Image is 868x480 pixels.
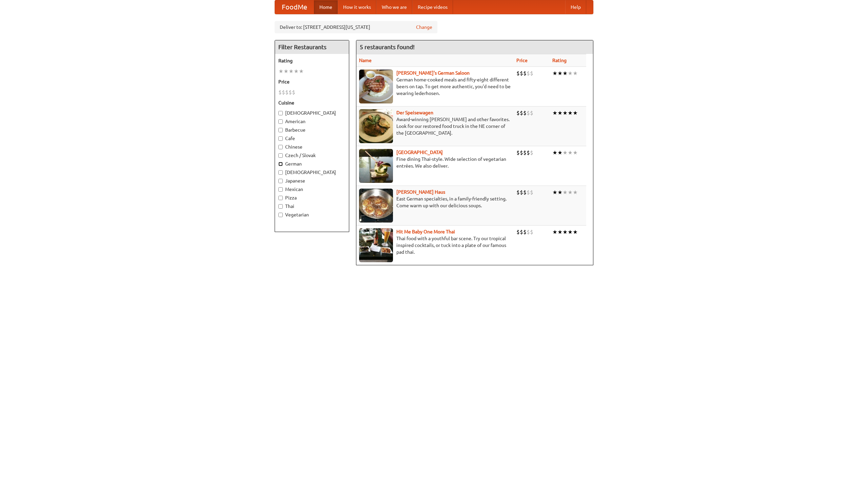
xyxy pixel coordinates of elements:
li: $ [520,189,523,196]
h4: Filter Restaurants [275,40,349,54]
a: Change [416,24,432,31]
p: Fine dining Thai-style. Wide selection of vegetarian entrées. We also deliver. [359,156,511,169]
li: $ [289,89,292,96]
li: $ [530,228,533,236]
li: ★ [563,109,568,117]
li: $ [530,149,533,156]
a: Home [314,0,338,14]
li: ★ [573,189,578,196]
a: [PERSON_NAME]'s German Saloon [396,70,470,76]
img: speisewagen.jpg [359,109,393,143]
li: ★ [557,189,563,196]
li: $ [523,228,527,236]
input: Thai [278,204,283,209]
li: $ [520,70,523,77]
li: ★ [568,189,573,196]
a: FoodMe [275,0,314,14]
li: $ [516,70,520,77]
li: ★ [563,70,568,77]
h5: Price [278,78,346,85]
li: $ [523,109,527,117]
input: Mexican [278,187,283,192]
li: ★ [568,149,573,156]
label: [DEMOGRAPHIC_DATA] [278,169,346,176]
li: $ [527,109,530,117]
li: $ [527,228,530,236]
label: [DEMOGRAPHIC_DATA] [278,110,346,116]
li: ★ [568,70,573,77]
li: $ [527,70,530,77]
a: Hit Me Baby One More Thai [396,229,455,234]
li: ★ [278,68,283,75]
li: $ [527,149,530,156]
li: $ [523,149,527,156]
li: $ [292,89,295,96]
li: ★ [573,149,578,156]
label: Japanese [278,177,346,184]
a: Rating [552,58,567,63]
input: Vegetarian [278,213,283,217]
li: $ [530,189,533,196]
input: Barbecue [278,128,283,132]
h5: Rating [278,57,346,64]
li: $ [527,189,530,196]
li: $ [516,109,520,117]
img: esthers.jpg [359,70,393,103]
li: ★ [573,70,578,77]
a: Recipe videos [412,0,453,14]
li: ★ [573,109,578,117]
a: Price [516,58,528,63]
li: $ [523,189,527,196]
a: Der Speisewagen [396,110,433,115]
li: $ [282,89,285,96]
a: [PERSON_NAME] Haus [396,189,445,195]
label: Chinese [278,143,346,150]
li: ★ [557,109,563,117]
li: $ [516,149,520,156]
li: ★ [283,68,289,75]
li: ★ [557,149,563,156]
img: satay.jpg [359,149,393,183]
li: ★ [552,70,557,77]
li: ★ [563,189,568,196]
li: $ [278,89,282,96]
input: American [278,119,283,124]
li: ★ [294,68,299,75]
p: German home-cooked meals and fifty-eight different beers on tap. To get more authentic, you'd nee... [359,76,511,97]
li: ★ [563,228,568,236]
li: $ [520,149,523,156]
label: Pizza [278,194,346,201]
label: Thai [278,203,346,210]
li: ★ [557,228,563,236]
input: [DEMOGRAPHIC_DATA] [278,111,283,115]
li: $ [520,228,523,236]
li: $ [516,228,520,236]
label: German [278,160,346,167]
input: Chinese [278,145,283,149]
input: German [278,162,283,166]
li: ★ [568,109,573,117]
p: Award-winning [PERSON_NAME] and other favorites. Look for our restored food truck in the NE corne... [359,116,511,136]
li: ★ [557,70,563,77]
li: ★ [552,149,557,156]
input: Czech / Slovak [278,153,283,158]
label: Barbecue [278,127,346,133]
input: Cafe [278,136,283,141]
li: ★ [568,228,573,236]
label: American [278,118,346,125]
label: Mexican [278,186,346,193]
a: How it works [338,0,376,14]
li: ★ [552,189,557,196]
p: East German specialties, in a family-friendly setting. Come warm up with our delicious soups. [359,195,511,209]
img: kohlhaus.jpg [359,189,393,223]
li: $ [285,89,289,96]
a: [GEOGRAPHIC_DATA] [396,150,443,155]
li: ★ [552,109,557,117]
h5: Cuisine [278,99,346,106]
li: $ [516,189,520,196]
li: $ [530,70,533,77]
